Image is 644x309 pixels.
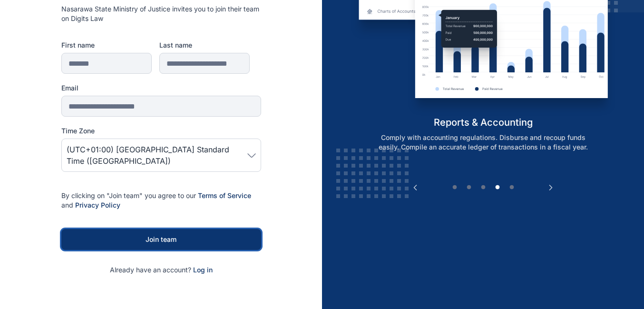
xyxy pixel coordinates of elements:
[198,191,251,199] a: Terms of Service
[464,183,474,192] button: 2
[450,183,459,192] button: 1
[67,144,247,167] span: (UTC+01:00) [GEOGRAPHIC_DATA] Standard Time ([GEOGRAPHIC_DATA])
[61,4,261,23] p: Nasarawa State Ministry of Justice invites you to join their team on Digits Law
[61,40,152,50] label: First name
[61,83,261,93] label: Email
[493,183,502,192] button: 4
[478,183,488,192] button: 3
[75,201,120,209] a: Privacy Policy
[61,126,95,136] span: Time Zone
[61,229,261,250] button: Join team
[159,40,250,50] label: Last name
[193,266,213,274] a: Log in
[61,191,261,210] p: By clicking on "Join team" you agree to our and
[546,183,556,192] button: Next
[361,133,605,152] p: Comply with accounting regulations. Disburse and recoup funds easily. Compile an accurate ledger ...
[410,183,420,192] button: Previous
[507,183,517,192] button: 5
[61,265,261,275] p: Already have an account?
[351,116,615,129] h5: reports & accounting
[77,235,246,244] div: Join team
